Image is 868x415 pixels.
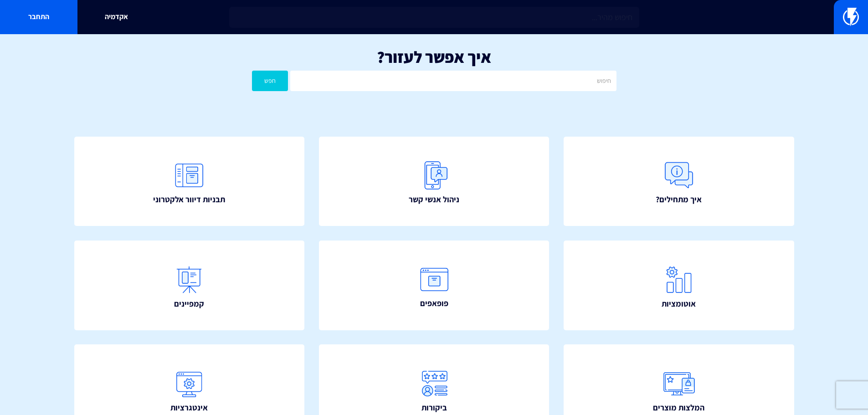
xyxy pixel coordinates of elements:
[252,71,288,91] button: חפש
[74,137,305,226] a: תבניות דיוור אלקטרוני
[170,402,208,414] span: אינטגרציות
[564,137,794,226] a: איך מתחילים?
[14,48,854,66] h1: איך אפשר לעזור?
[662,298,696,310] span: אוטומציות
[409,194,459,205] span: ניהול אנשי קשר
[153,194,225,205] span: תבניות דיוור אלקטרוני
[653,402,704,414] span: המלצות מוצרים
[420,297,448,309] span: פופאפים
[319,137,550,226] a: ניהול אנשי קשר
[174,298,204,310] span: קמפיינים
[319,241,550,330] a: פופאפים
[656,194,702,205] span: איך מתחילים?
[421,402,447,414] span: ביקורות
[229,7,639,28] input: חיפוש מהיר...
[290,71,616,91] input: חיפוש
[74,241,305,330] a: קמפיינים
[564,241,794,330] a: אוטומציות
